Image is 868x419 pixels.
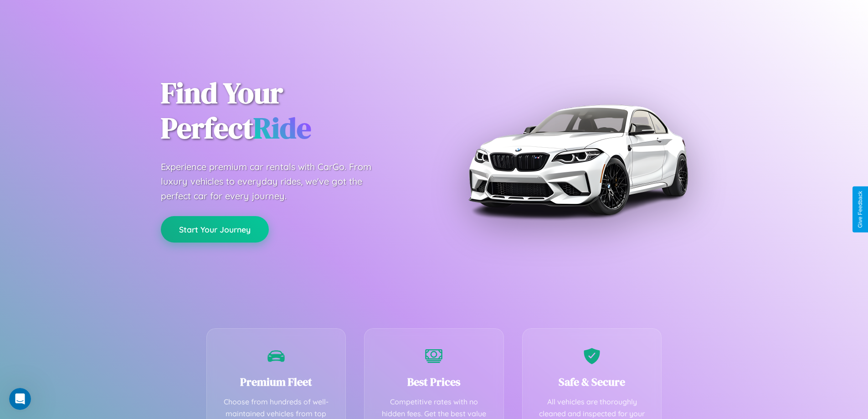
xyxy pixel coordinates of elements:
h3: Safe & Secure [536,374,648,389]
iframe: Intercom live chat [9,388,31,410]
h3: Best Prices [378,374,490,389]
div: Give Feedback [857,191,863,228]
h1: Find Your Perfect [161,76,421,146]
img: Premium BMW car rental vehicle [464,46,692,274]
p: Experience premium car rentals with CarGo. From luxury vehicles to everyday rides, we've got the ... [161,160,389,203]
h3: Premium Fleet [221,374,332,389]
span: Ride [253,108,311,148]
button: Start Your Journey [161,216,269,243]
